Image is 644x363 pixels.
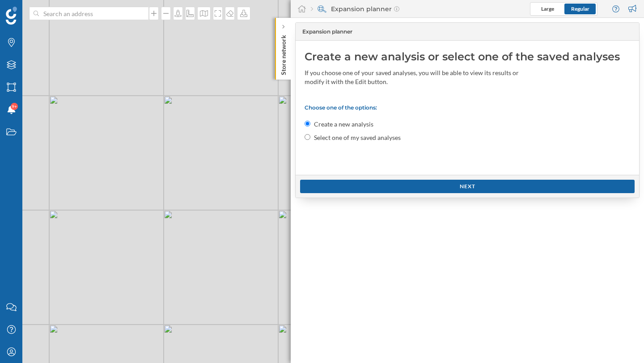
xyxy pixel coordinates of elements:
[302,28,352,36] span: Expansion planner
[6,7,17,25] img: Geoblink Logo
[305,68,537,86] div: If you choose one of your saved analyses, you will be able to view its results or modify it with ...
[311,4,399,13] div: Expansion planner
[279,31,288,75] p: Store network
[12,102,17,111] span: 9+
[314,133,401,142] label: Select one of my saved analyses
[571,5,589,12] span: Regular
[541,5,554,12] span: Large
[19,6,51,14] span: Support
[314,120,373,129] label: Create a new analysis
[318,4,326,13] img: search-areas.svg
[305,104,630,111] p: Choose one of the options:
[305,50,630,64] div: Create a new analysis or select one of the saved analyses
